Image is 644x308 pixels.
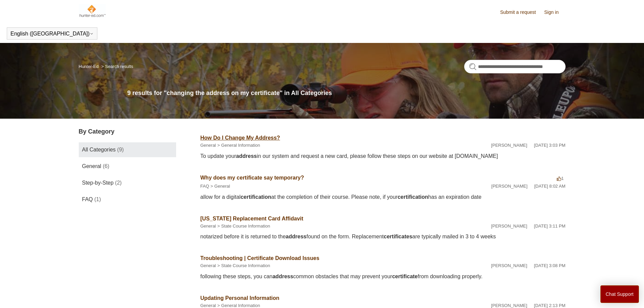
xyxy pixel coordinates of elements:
[209,183,230,190] li: General
[216,223,270,230] li: State Course Information
[464,60,566,73] input: Search
[200,143,216,148] a: General
[200,193,566,201] div: allow for a digital at the completion of their course. Please note, if your has an expiration date
[491,142,527,149] li: [PERSON_NAME]
[200,223,216,229] a: General
[221,263,270,268] a: State Course Information
[82,196,93,202] span: FAQ
[200,183,209,190] li: FAQ
[200,142,216,149] li: General
[534,184,565,189] time: 07/28/2022, 08:02
[79,4,106,18] img: Hunter-Ed Help Center home page
[221,143,260,148] a: General Information
[10,31,94,37] button: English ([GEOGRAPHIC_DATA])
[398,194,428,200] em: certification
[100,64,133,69] li: Search results
[94,196,101,202] span: (1)
[200,233,566,241] div: notarized before it is returned to the found on the form. Replacement are typically mailed in 3 t...
[79,192,176,207] a: FAQ (1)
[600,285,639,303] button: Chat Support
[200,262,216,269] li: General
[200,152,566,160] div: To update your in our system and request a new card, please follow these steps on our website at ...
[272,274,293,279] em: address
[491,223,527,230] li: [PERSON_NAME]
[216,142,260,149] li: General Information
[392,274,418,279] em: certificate
[79,64,100,69] li: Hunter-Ed
[241,194,271,200] em: certification
[200,175,304,181] a: Why does my certificate say temporary?
[500,9,543,16] a: Submit a request
[221,223,270,229] a: State Course Information
[200,255,319,261] a: Troubleshooting | Certificate Download Issues
[82,180,114,186] span: Step-by-Step
[214,184,230,189] a: General
[534,223,566,229] time: 02/12/2024, 15:11
[79,159,176,174] a: General (6)
[200,184,209,189] a: FAQ
[79,175,176,190] a: Step-by-Step (2)
[491,183,527,190] li: [PERSON_NAME]
[200,295,280,301] a: Updating Personal Information
[534,143,566,148] time: 02/12/2024, 15:03
[534,303,566,308] time: 02/12/2024, 14:13
[200,273,566,281] div: following these steps, you can common obstacles that may prevent your from downloading properly.
[200,135,280,141] a: How Do I Change My Address?
[544,9,566,16] a: Sign in
[236,153,257,159] em: address
[200,303,216,308] a: General
[82,147,116,152] span: All Categories
[115,180,122,186] span: (2)
[82,163,101,169] span: General
[221,303,260,308] a: General Information
[79,142,176,157] a: All Categories (9)
[200,223,216,230] li: General
[79,127,176,136] h3: By Category
[79,64,99,69] a: Hunter-Ed
[557,176,564,181] span: 1
[384,234,412,239] em: certificates
[200,216,304,221] a: [US_STATE] Replacement Card Affidavit
[286,234,306,239] em: address
[491,262,527,269] li: [PERSON_NAME]
[200,263,216,268] a: General
[216,262,270,269] li: State Course Information
[117,147,124,152] span: (9)
[103,163,110,169] span: (6)
[127,89,566,98] h1: 9 results for "changing the address on my certificate" in All Categories
[534,263,566,268] time: 02/12/2024, 15:08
